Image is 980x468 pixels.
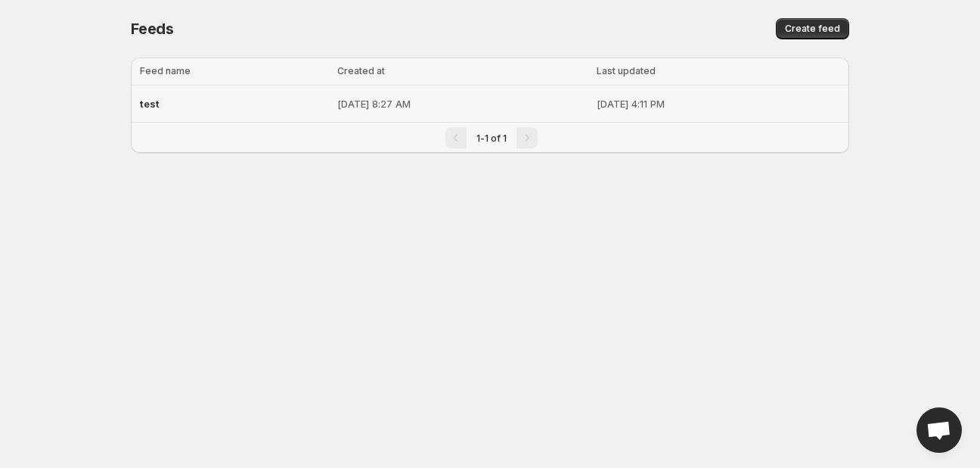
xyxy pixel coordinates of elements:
p: [DATE] 4:11 PM [597,96,840,111]
span: test [140,98,160,110]
button: Create feed [776,18,849,39]
span: Feeds [131,20,174,38]
p: [DATE] 8:27 AM [337,96,588,111]
span: Created at [337,65,385,76]
div: Open chat [916,407,962,453]
span: Feed name [140,65,191,76]
nav: Pagination [131,122,849,153]
span: Last updated [597,65,656,76]
span: 1-1 of 1 [476,133,507,144]
span: Create feed [785,23,840,35]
